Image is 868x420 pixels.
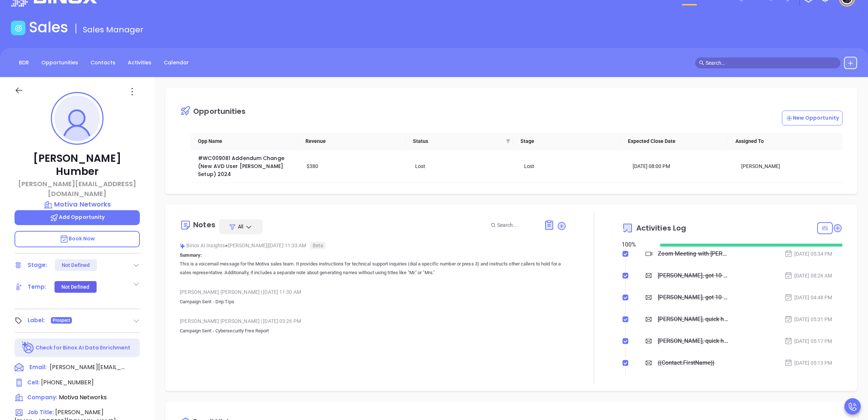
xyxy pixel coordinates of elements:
div: [PERSON_NAME] [PERSON_NAME] [DATE] 03:26 PM [180,316,566,327]
div: Label: [28,315,45,326]
div: [DATE] 05:17 PM [784,337,832,345]
span: ● [225,243,228,248]
span: filter [506,139,510,143]
div: Notes [193,221,215,228]
div: [DATE] 08:00 PM [633,162,731,170]
h1: Sales [29,19,68,36]
p: New Opportunity [786,114,839,122]
span: [PHONE_NUMBER] [41,378,94,387]
span: Status [413,137,503,145]
div: [DATE] 04:48 PM [784,293,832,301]
div: Lost [524,162,622,170]
p: [PERSON_NAME][EMAIL_ADDRESS][DOMAIN_NAME] [15,179,140,199]
input: Search... [497,221,536,229]
span: Cell : [27,379,40,386]
p: Campaign Sent - Drip Tips [180,297,566,306]
span: Sales Manager [83,24,143,35]
th: Opp Name [191,133,298,150]
div: {{Contact.FirstName}} [658,357,714,368]
div: [DATE] 08:26 AM [784,272,832,280]
input: Search… [706,59,836,67]
p: This is a voicemail message for the Motiva sales team. It provides instructions for technical sup... [180,260,566,277]
p: Campaign Sent - Cybersecurity Free Report [180,327,566,335]
img: Ai-Enrich-DaqCidB-.svg [22,341,35,354]
div: 100 % [622,240,651,249]
div: Zoom Meeting with [PERSON_NAME] [658,248,728,259]
div: [DATE] 05:34 PM [784,250,832,258]
span: All [238,223,243,230]
div: Binox AI Insights [PERSON_NAME] | [DATE] 11:33 AM [180,240,566,251]
img: profile-user [54,96,100,141]
div: [PERSON_NAME] [741,162,840,170]
div: Not Defined [61,281,89,293]
span: Job Title: [27,408,54,416]
span: Add Opportunity [50,213,105,221]
span: Book Now [60,235,95,242]
span: | [261,289,262,295]
a: Contacts [86,57,120,69]
span: Email: [29,363,46,372]
a: Activities [123,57,156,69]
span: Beta [310,242,326,249]
span: filter [504,136,512,147]
div: [PERSON_NAME], quick heads up! [658,314,728,325]
span: | [261,318,262,324]
div: [PERSON_NAME] [PERSON_NAME] [DATE] 11:30 AM [180,287,566,297]
a: #WC009081 Addendum Change (New AVD User [PERSON_NAME] Setup) 2024 [198,155,286,178]
p: [PERSON_NAME] Humber [15,152,140,178]
b: Summary: [180,252,202,258]
div: [DATE] 05:13 PM [784,359,832,367]
div: [PERSON_NAME], got 10 mins? [658,292,728,303]
div: Not Defined [62,259,90,271]
th: Stage [513,133,621,150]
span: Motiva Networks [59,393,107,401]
span: search [699,60,704,65]
div: [PERSON_NAME], quick heads up! [658,336,728,347]
p: Check for Binox AI Data Enrichment [36,344,130,352]
a: Opportunities [37,57,82,69]
th: Expected Close Date [621,133,728,150]
img: svg%3e [180,243,185,249]
span: [PERSON_NAME][EMAIL_ADDRESS][DOMAIN_NAME] [50,363,126,372]
div: $380 [307,162,405,170]
th: Assigned To [728,133,836,150]
div: Stage: [28,260,47,271]
th: Revenue [298,133,406,150]
span: Activities Log [636,224,686,232]
div: [PERSON_NAME], got 10 mins? [658,270,728,281]
a: BDR [15,57,33,69]
div: [DATE] 05:31 PM [784,315,832,323]
div: Lost [415,162,514,170]
span: Company: [27,393,57,401]
span: Prospect [53,316,70,324]
div: Opportunities [193,108,246,115]
div: Temp: [28,281,46,292]
a: Motiva Networks [15,199,140,209]
a: Calendar [159,57,193,69]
